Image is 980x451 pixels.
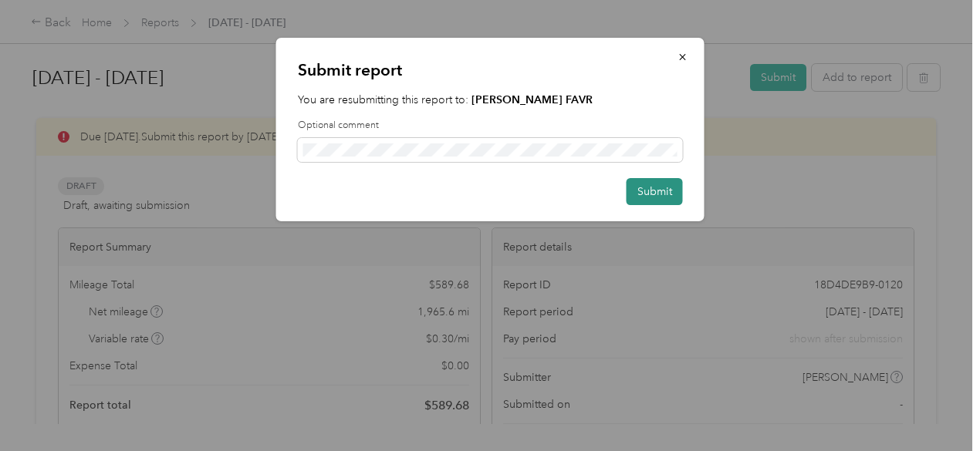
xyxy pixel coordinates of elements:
[894,365,980,451] iframe: Everlance-gr Chat Button Frame
[298,92,683,108] p: You are resubmitting this report to:
[298,59,683,81] p: Submit report
[627,178,683,205] button: Submit
[471,93,593,106] strong: [PERSON_NAME] FAVR
[298,119,683,133] label: Optional comment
